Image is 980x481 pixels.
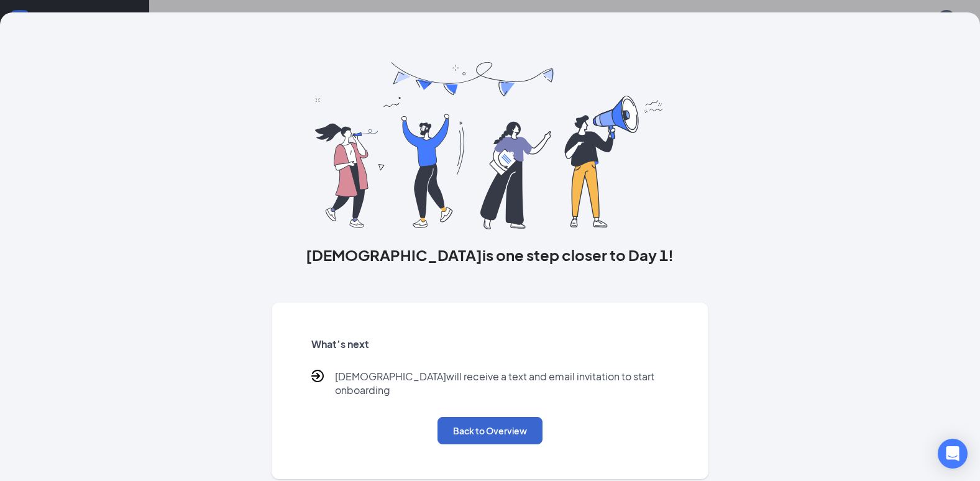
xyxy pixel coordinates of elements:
h5: What’s next [311,337,669,351]
h3: [DEMOGRAPHIC_DATA] is one step closer to Day 1! [272,244,709,265]
img: you are all set [315,62,665,229]
p: [DEMOGRAPHIC_DATA] will receive a text and email invitation to start onboarding [335,370,669,397]
div: Open Intercom Messenger [938,439,968,469]
button: Back to Overview [437,417,543,444]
